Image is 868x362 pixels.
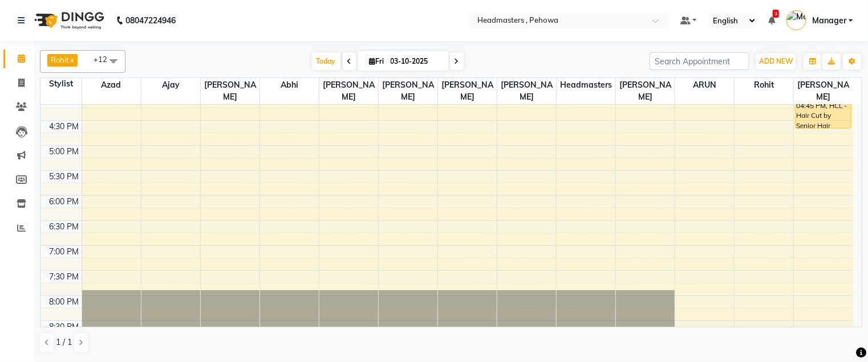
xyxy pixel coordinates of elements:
[616,78,675,104] span: [PERSON_NAME]
[29,5,107,36] img: logo
[735,78,793,92] span: Rohit
[260,78,319,92] span: Abhi
[69,55,74,64] a: x
[794,78,853,104] span: [PERSON_NAME]
[47,246,82,258] div: 7:00 PM
[387,53,444,70] input: 2025-10-03
[47,146,82,158] div: 5:00 PM
[94,55,116,64] span: +12
[47,271,82,283] div: 7:30 PM
[759,57,793,65] span: ADD NEW
[379,78,437,104] span: [PERSON_NAME]
[201,78,259,104] span: [PERSON_NAME]
[812,15,846,27] span: Manager
[312,52,340,70] span: Today
[47,221,82,233] div: 6:30 PM
[773,10,779,18] span: 3
[367,57,387,65] span: Fri
[497,78,556,104] span: [PERSON_NAME]
[319,78,378,104] span: [PERSON_NAME]
[675,78,734,92] span: ARUN
[125,5,176,36] b: 08047224946
[47,121,82,133] div: 4:30 PM
[40,78,82,90] div: Stylist
[47,296,82,308] div: 8:00 PM
[51,55,69,64] span: Rohit
[82,78,141,92] span: Azad
[47,321,82,333] div: 8:30 PM
[650,52,749,70] input: Search Appointment
[786,10,806,30] img: Manager
[756,54,796,69] button: ADD NEW
[557,78,615,92] span: Headmasters
[47,196,82,208] div: 6:00 PM
[56,336,72,348] span: 1 / 1
[47,171,82,183] div: 5:30 PM
[141,78,200,92] span: Ajay
[438,78,497,104] span: [PERSON_NAME]
[768,15,775,26] a: 3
